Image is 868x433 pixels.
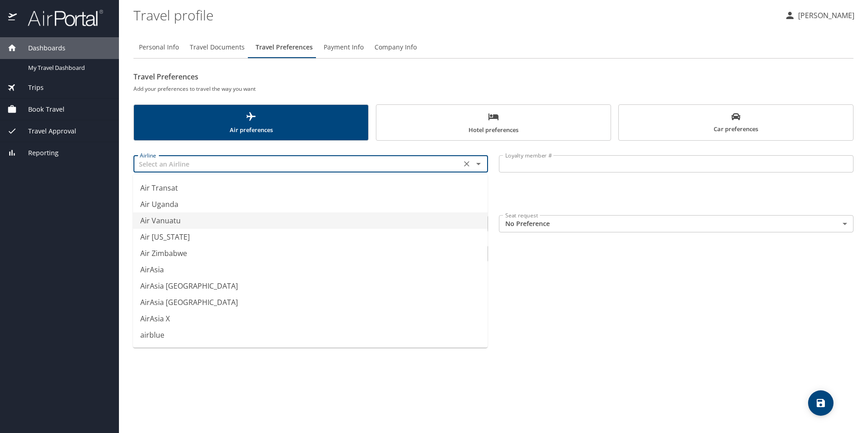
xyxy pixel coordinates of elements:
div: Profile [133,36,853,58]
span: Travel Preferences [256,42,313,53]
li: AirAsia X [133,310,488,327]
h1: Travel profile [133,1,777,29]
img: icon-airportal.png [8,9,18,27]
li: Air [US_STATE] [133,229,488,245]
span: Payment Info [324,42,364,53]
li: Airline Taimyr [133,343,488,359]
span: My Travel Dashboard [28,64,108,72]
input: Select an Airline [136,158,459,170]
span: Trips [17,83,44,93]
span: Book Travel [17,104,64,114]
h6: Add your preferences to travel the way you want [133,84,853,93]
span: Car preferences [624,112,848,134]
p: [PERSON_NAME] [795,10,854,21]
span: Personal Info [139,42,179,53]
button: [PERSON_NAME] [781,7,858,24]
div: scrollable force tabs example [133,104,853,141]
li: AirAsia [GEOGRAPHIC_DATA] [133,294,488,310]
span: Travel Approval [17,126,76,136]
div: No Preference [499,215,853,232]
button: Clear [460,157,473,170]
button: Close [472,157,485,170]
img: airportal-logo.png [18,9,103,27]
li: AirAsia [133,261,488,278]
button: save [808,390,833,416]
span: Air preferences [139,111,363,135]
li: Air Transat [133,180,488,196]
span: Dashboards [17,43,65,53]
span: Travel Documents [190,42,245,53]
span: Company Info [375,42,417,53]
li: Air Vanuatu [133,212,488,229]
li: Air Zimbabwe [133,245,488,261]
li: Air Uganda [133,196,488,212]
h2: Travel Preferences [133,69,853,84]
li: airblue [133,327,488,343]
span: Hotel preferences [382,111,605,135]
li: AirAsia [GEOGRAPHIC_DATA] [133,278,488,294]
span: Reporting [17,148,59,158]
